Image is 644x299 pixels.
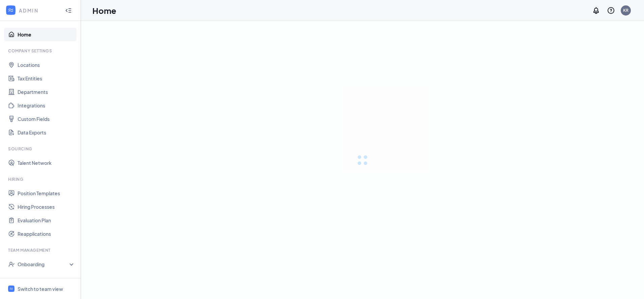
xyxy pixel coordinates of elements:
a: Tax Entities [18,72,75,85]
a: Evaluation Plan [18,214,75,227]
div: Switch to team view [18,285,63,292]
svg: UserCheck [8,261,15,268]
div: Company Settings [8,48,74,54]
a: Position Templates [18,186,75,200]
a: Departments [18,85,75,99]
svg: WorkstreamLogo [9,286,13,291]
div: Onboarding [18,261,76,268]
div: Team Management [8,247,74,253]
h1: Home [92,5,116,16]
svg: Collapse [65,7,72,14]
a: Talent Network [18,156,75,170]
div: Sourcing [8,146,74,152]
a: Data Exports [18,126,75,139]
svg: Notifications [592,6,600,15]
a: Integrations [18,99,75,112]
a: Locations [18,58,75,72]
div: KR [623,7,628,13]
a: Reapplications [18,227,75,241]
div: Hiring [8,176,74,182]
div: ADMIN [19,7,59,14]
svg: QuestionInfo [607,6,615,15]
a: Custom Fields [18,112,75,126]
a: Home [18,28,75,41]
svg: WorkstreamLogo [7,7,14,14]
a: Hiring Processes [18,200,75,214]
